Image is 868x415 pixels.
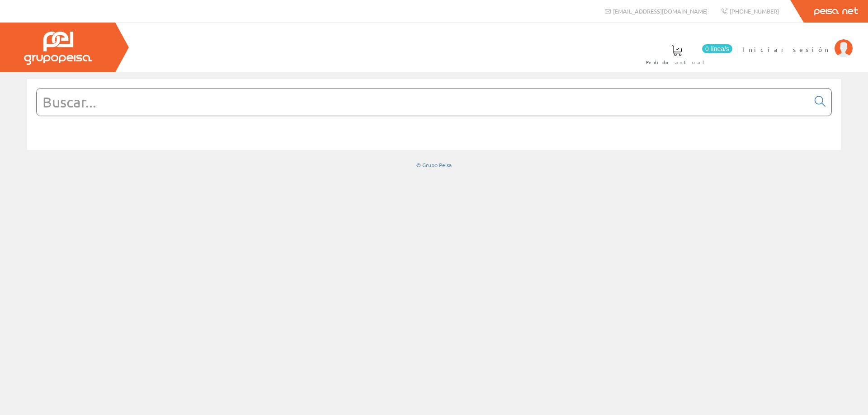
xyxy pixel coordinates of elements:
[730,7,779,15] span: [PHONE_NUMBER]
[37,89,809,116] input: Buscar...
[742,45,830,54] span: Iniciar sesión
[702,44,732,53] span: 0 línea/s
[742,37,853,46] a: Iniciar sesión
[24,32,92,65] img: Grupo Peisa
[613,7,708,15] span: [EMAIL_ADDRESS][DOMAIN_NAME]
[646,58,708,67] span: Pedido actual
[27,161,841,169] div: © Grupo Peisa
